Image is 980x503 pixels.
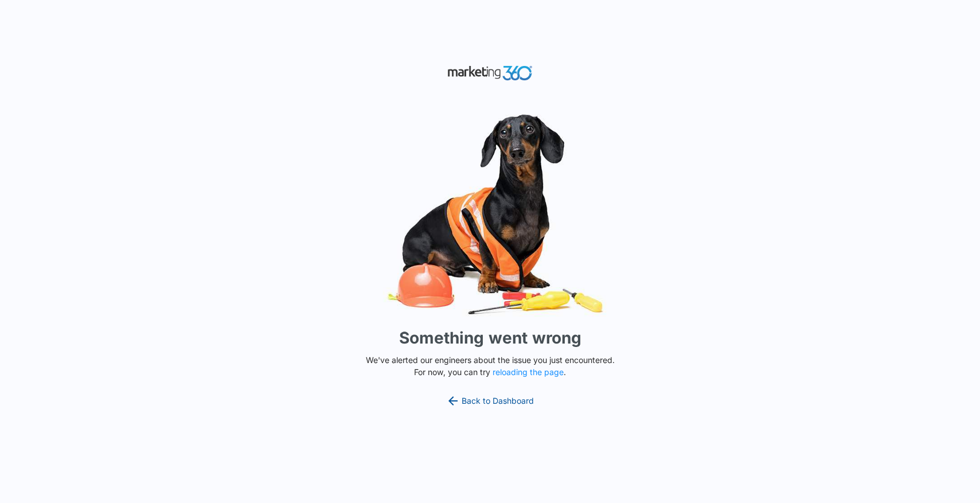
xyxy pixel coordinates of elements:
img: Sad Dog [318,107,662,321]
p: We've alerted our engineers about the issue you just encountered. For now, you can try . [361,354,619,378]
h1: Something went wrong [399,326,581,350]
img: Marketing 360 Logo [447,63,533,83]
a: Back to Dashboard [446,394,534,408]
button: reloading the page [493,368,564,377]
